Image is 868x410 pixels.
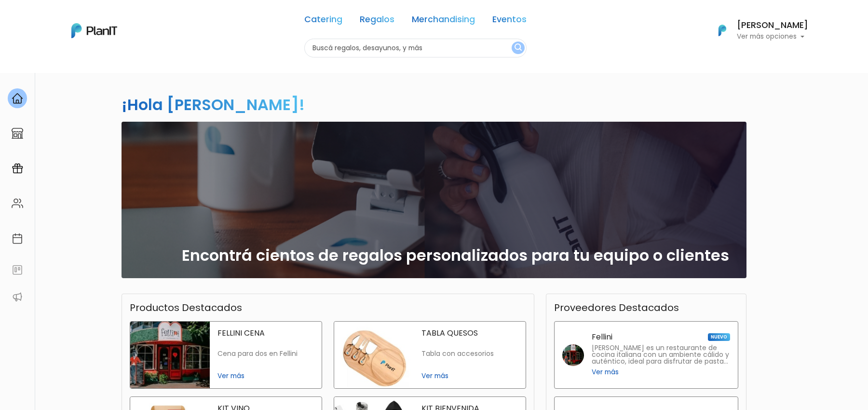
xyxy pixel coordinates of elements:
[122,94,305,115] h2: ¡Hola [PERSON_NAME]!
[592,345,730,365] p: [PERSON_NAME] es un restaurante de cocina italiana con un ambiente cálido y auténtico, ideal para...
[12,127,23,139] img: marketplace-4ceaa7011d94191e9ded77b95e3339b90024bf715f7c57f8cf31f2d8c509eaba.svg
[334,322,414,388] img: tabla quesos
[12,264,23,276] img: feedback-78b5a0c8f98aac82b08bfc38622c3050aee476f2c9584af64705fc4e61158814.svg
[304,15,342,27] a: Catering
[412,15,475,27] a: Merchandising
[217,350,314,358] p: Cena para dos en Fellini
[12,198,23,209] img: people-662611757002400ad9ed0e3c099ab2801c6687ba6c219adb57efc949bc21e19d.svg
[554,321,738,389] a: Fellini NUEVO [PERSON_NAME] es un restaurante de cocina italiana con un ambiente cálido y auténti...
[12,163,23,174] img: campaigns-02234683943229c281be62815700db0a1741e53638e28bf9629b52c665b00959.svg
[421,371,518,381] span: Ver más
[217,371,314,381] span: Ver más
[12,93,23,104] img: home-e721727adea9d79c4d83392d1f703f7f8bce08238fde08b1acbfd93340b81755.svg
[706,18,808,43] button: PlanIt Logo [PERSON_NAME] Ver más opciones
[737,21,808,30] h6: [PERSON_NAME]
[304,39,527,57] input: Buscá regalos, desayunos, y más
[421,329,518,337] p: TABLA QUESOS
[562,344,584,366] img: fellini
[12,233,23,244] img: calendar-87d922413cdce8b2cf7b7f5f62616a5cf9e4887200fb71536465627b3292af00.svg
[130,302,242,313] h3: Productos Destacados
[360,15,394,27] a: Regalos
[334,321,526,389] a: tabla quesos TABLA QUESOS Tabla con accesorios Ver más
[592,367,619,377] span: Ver más
[592,333,612,341] p: Fellini
[12,291,23,303] img: partners-52edf745621dab592f3b2c58e3bca9d71375a7ef29c3b500c9f145b62cc070d4.svg
[737,33,808,40] p: Ver más opciones
[554,302,679,313] h3: Proveedores Destacados
[182,246,729,265] h2: Encontrá cientos de regalos personalizados para tu equipo o clientes
[708,333,730,341] span: NUEVO
[515,43,522,53] img: search_button-432b6d5273f82d61273b3651a40e1bd1b912527efae98b1b7a1b2c0702e16a8d.svg
[217,329,314,337] p: FELLINI CENA
[130,321,322,389] a: fellini cena FELLINI CENA Cena para dos en Fellini Ver más
[421,350,518,358] p: Tabla con accesorios
[492,15,527,27] a: Eventos
[130,322,210,388] img: fellini cena
[71,23,117,38] img: PlanIt Logo
[712,20,733,41] img: PlanIt Logo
